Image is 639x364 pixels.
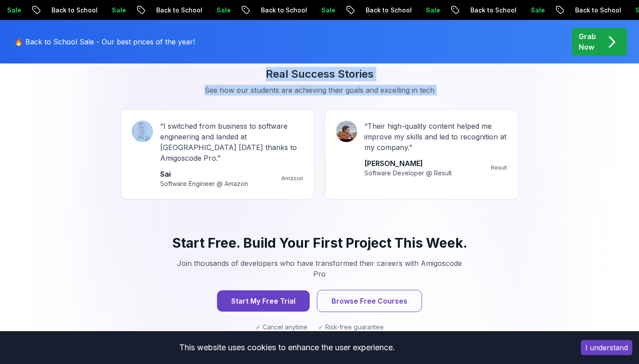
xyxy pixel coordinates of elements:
p: “ I switched from business to software engineering and landed at [GEOGRAPHIC_DATA] [DATE] thanks ... [160,121,303,163]
p: Back to School [142,6,202,15]
span: ✓ Cancel anytime [256,323,308,332]
p: Grab Now [579,31,596,52]
p: Sai [160,169,248,179]
p: Back to School [560,6,621,15]
p: See how our students are achieving their goals and excelling in tech [170,85,469,95]
button: Browse Free Courses [317,290,422,312]
p: Sale [516,6,544,15]
h3: Real Success Stories [9,67,630,81]
p: [PERSON_NAME] [364,158,452,169]
p: Sale [307,6,335,15]
p: Software Engineer @ Amazon [160,179,248,188]
p: Back to School [351,6,411,15]
p: Amazon [281,175,303,182]
span: ✓ Risk-free guarantee [318,323,384,332]
p: Back to School [37,6,97,15]
h3: Start Free. Build Your First Project This Week. [142,235,497,251]
p: Result [491,164,507,171]
p: Join thousands of developers who have transformed their careers with Amigoscode Pro [170,258,469,279]
p: Sale [97,6,126,15]
p: Sale [202,6,230,15]
div: This website uses cookies to enhance the user experience. [7,338,568,357]
p: Back to School [456,6,516,15]
p: “ Their high-quality content helped me improve my skills and led to recognition at my company. ” [364,121,507,153]
p: Sale [411,6,440,15]
p: Back to School [246,6,307,15]
p: 🔥 Back to School Sale - Our best prices of the year! [14,36,195,47]
img: Amir [336,121,357,142]
button: Accept cookies [581,340,632,355]
p: Software Developer @ Result [364,169,452,178]
button: Start My Free Trial [217,290,310,312]
img: Sai [132,121,153,142]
